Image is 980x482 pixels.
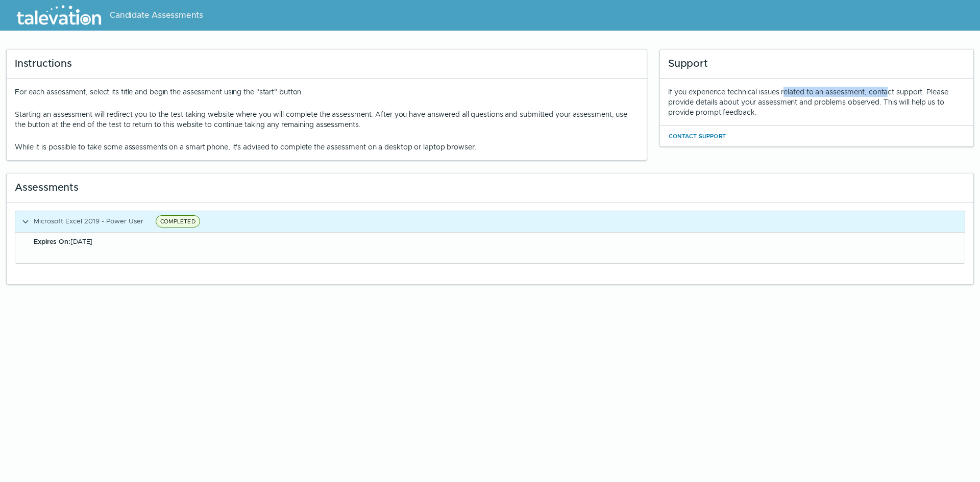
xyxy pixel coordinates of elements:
[34,237,70,246] b: Expires On:
[34,217,143,225] span: Microsoft Excel 2019 - Power User
[7,49,647,79] div: Instructions
[15,87,639,152] div: For each assessment, select its title and begin the assessment using the "start" button.
[15,142,639,152] p: While it is possible to take some assessments on a smart phone, it's advised to complete the asse...
[15,109,639,130] p: Starting an assessment will redirect you to the test taking website where you will complete the a...
[52,8,67,16] span: Help
[15,232,965,264] div: Microsoft Excel 2019 - Power UserCOMPLETED
[668,87,965,117] div: If you experience technical issues related to an assessment, contact support. Please provide deta...
[15,211,965,232] button: Microsoft Excel 2019 - Power UserCOMPLETED
[668,130,726,142] button: Contact Support
[12,3,106,28] img: Talevation_Logo_Transparent_white.png
[7,173,973,202] div: Assessments
[34,237,92,246] span: [DATE]
[156,215,200,227] span: COMPLETED
[110,9,203,21] span: Candidate Assessments
[660,49,973,79] div: Support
